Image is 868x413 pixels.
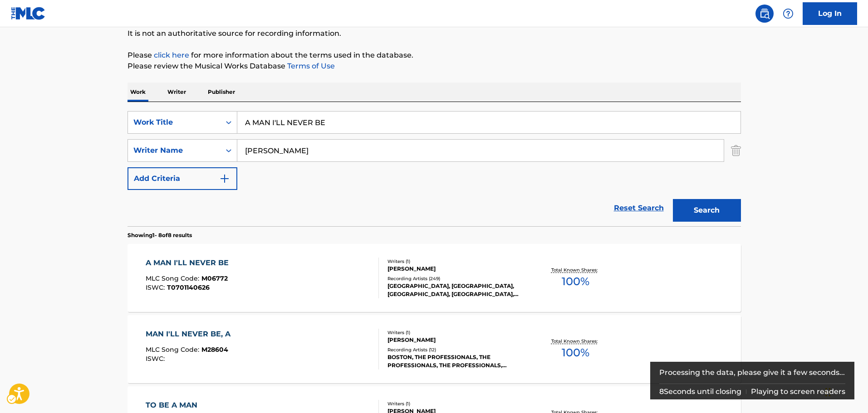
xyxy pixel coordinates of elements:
[146,274,201,282] span: MLC Song Code :
[133,117,215,128] div: Work Title
[237,112,740,133] input: Search...
[128,244,741,312] a: A MAN I'LL NEVER BEMLC Song Code:M06772ISWC:T0701140626Writers (1)[PERSON_NAME]Recording Artists ...
[803,2,857,25] a: Log In
[201,274,228,282] span: M06772
[219,173,230,184] img: 9d2ae6d4665cec9f34b9.svg
[128,231,192,239] p: Showing 1 - 8 of 8 results
[387,329,525,336] div: Writers ( 1 )
[387,400,525,407] div: Writers ( 1 )
[673,199,741,222] button: Search
[387,336,525,344] div: [PERSON_NAME]
[285,62,335,70] a: Terms of Use
[783,8,794,19] img: help
[759,8,770,19] img: search
[146,329,235,340] div: MAN I'LL NEVER BE, A
[237,140,724,161] input: Search...
[659,387,664,396] span: 8
[167,283,210,292] span: T0701140626
[146,345,201,354] span: MLC Song Code :
[551,338,600,345] p: Total Known Shares:
[387,346,525,353] div: Recording Artists ( 12 )
[551,267,600,273] p: Total Known Shares:
[387,353,525,369] div: BOSTON, THE PROFESSIONALS, THE PROFESSIONALS, THE PROFESSIONALS, BACKTRACK PROFESSIONAL KARAOKE BAND
[562,345,589,361] span: 100 %
[128,28,741,39] p: It is not an authoritative source for recording information.
[128,315,741,383] a: MAN I'LL NEVER BE, AMLC Song Code:M28604ISWC:Writers (1)[PERSON_NAME]Recording Artists (12)BOSTON...
[128,111,741,226] form: Search Form
[165,83,189,102] p: Writer
[387,282,525,298] div: [GEOGRAPHIC_DATA], [GEOGRAPHIC_DATA], [GEOGRAPHIC_DATA], [GEOGRAPHIC_DATA], [GEOGRAPHIC_DATA]
[205,83,238,102] p: Publisher
[387,275,525,282] div: Recording Artists ( 249 )
[146,400,226,411] div: TO BE A MAN
[609,198,668,218] a: Reset Search
[133,145,215,156] div: Writer Name
[387,258,525,265] div: Writers ( 1 )
[11,7,46,20] img: MLC Logo
[128,50,741,61] p: Please for more information about the terms used in the database.
[128,83,148,102] p: Work
[659,362,846,384] div: Processing the data, please give it a few seconds...
[128,167,237,190] button: Add Criteria
[146,283,167,292] span: ISWC :
[146,355,167,363] span: ISWC :
[146,258,233,268] div: A MAN I'LL NEVER BE
[128,61,741,72] p: Please review the Musical Works Database
[201,345,228,354] span: M28604
[562,273,589,290] span: 100 %
[154,51,189,59] a: click here
[387,265,525,273] div: [PERSON_NAME]
[731,139,741,162] img: Delete Criterion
